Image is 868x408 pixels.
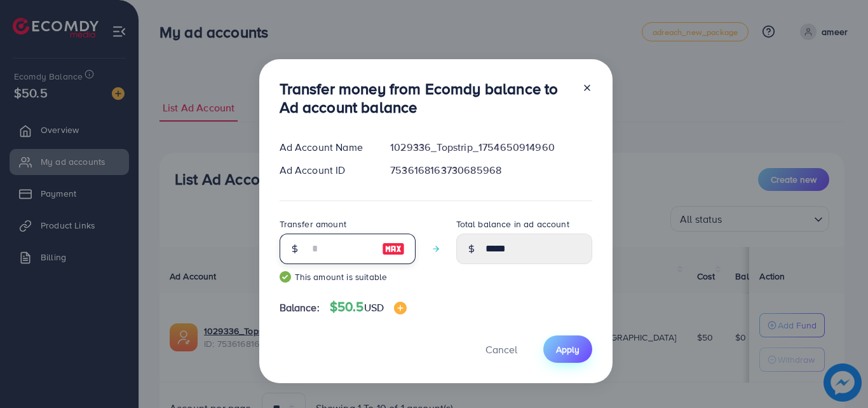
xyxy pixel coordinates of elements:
button: Apply [543,335,592,363]
span: Apply [556,343,580,356]
span: Balance: [280,300,320,315]
img: image [382,241,405,257]
h4: $50.5 [330,299,407,315]
label: Total balance in ad account [456,218,569,230]
span: USD [364,300,384,314]
div: Ad Account ID [269,163,381,178]
small: This amount is suitable [280,271,416,283]
button: Cancel [470,335,533,363]
img: image [394,302,407,314]
span: Cancel [485,342,517,356]
div: 7536168163730685968 [380,163,602,178]
h3: Transfer money from Ecomdy balance to Ad account balance [280,80,572,116]
div: Ad Account Name [269,140,381,155]
label: Transfer amount [280,218,346,230]
div: 1029336_Topstrip_1754650914960 [380,140,602,155]
img: guide [280,271,291,283]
